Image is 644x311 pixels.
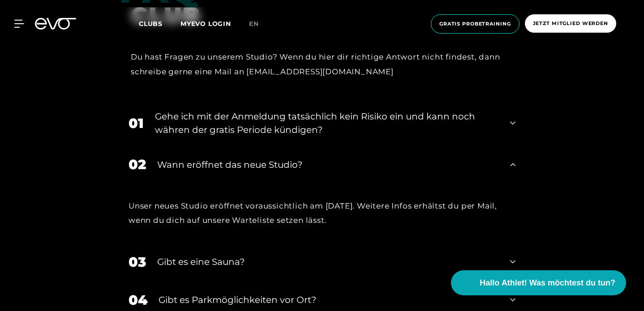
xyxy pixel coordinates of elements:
[129,113,144,133] div: 01
[139,20,163,28] span: Clubs
[159,293,499,307] div: Gibt es Parkmöglichkeiten vor Ort?
[131,50,502,79] div: Du hast Fragen zu unserem Studio? Wenn du hier dir richtige Antwort nicht findest, dann schreibe ...
[129,154,146,175] div: 02
[129,199,515,228] div: Unser neues Studio eröffnet voraussichtlich am [DATE]. Weitere Infos erhältst du per Mail, wenn d...
[157,158,499,171] div: Wann eröffnet das neue Studio?
[428,14,522,34] a: Gratis Probetraining
[180,20,231,28] a: MYEVO LOGIN
[157,255,499,268] div: Gibt es eine Sauna?
[480,277,615,289] span: Hallo Athlet! Was möchtest du tun?
[139,19,180,28] a: Clubs
[129,290,147,310] div: 04
[155,110,499,136] div: Gehe ich mit der Anmeldung tatsächlich kein Risiko ein und kann noch währen der gratis Periode kü...
[533,20,608,27] span: Jetzt Mitglied werden
[249,20,259,28] span: en
[249,19,270,29] a: en
[451,270,626,295] button: Hallo Athlet! Was möchtest du tun?
[522,14,619,34] a: Jetzt Mitglied werden
[439,20,511,28] span: Gratis Probetraining
[129,252,146,272] div: 03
